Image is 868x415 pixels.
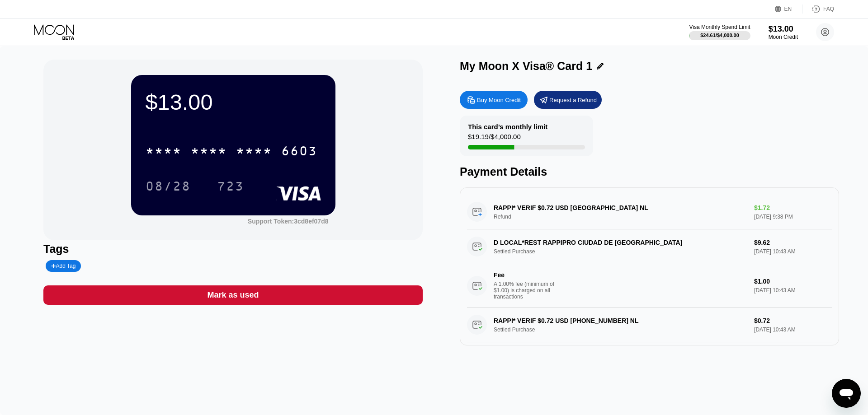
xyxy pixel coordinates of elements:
[769,24,798,40] div: $13.00Moon Credit
[217,180,244,195] div: 723
[689,24,750,30] div: Visa Monthly Spend Limit
[43,242,423,256] div: Tags
[460,165,839,178] div: Payment Details
[51,263,75,269] div: Add Tag
[534,91,602,109] div: Request a Refund
[689,24,750,40] div: Visa Monthly Spend Limit$24.61/$4,000.00
[549,96,597,104] div: Request a Refund
[754,287,832,294] div: [DATE] 10:43 AM
[700,33,739,38] div: $24.61 / $4,000.00
[281,145,317,159] div: 6603
[248,218,329,225] div: Support Token:3cd8ef07d8
[467,342,832,386] div: FeeA 1.00% fee (minimum of $1.00) is charged on all transactions$1.00[DATE] 10:43 AM
[460,60,592,73] div: My Moon X Visa® Card 1
[802,5,834,14] div: FAQ
[468,123,547,131] div: This card’s monthly limit
[769,24,798,34] div: $13.00
[139,175,198,197] div: 08/28
[754,278,832,285] div: $1.00
[460,91,528,109] div: Buy Moon Credit
[494,271,557,279] div: Fee
[477,96,521,104] div: Buy Moon Credit
[467,264,832,308] div: FeeA 1.00% fee (minimum of $1.00) is charged on all transactions$1.00[DATE] 10:43 AM
[494,281,561,300] div: A 1.00% fee (minimum of $1.00) is charged on all transactions
[832,379,861,408] iframe: Button to launch messaging window
[146,89,321,115] div: $13.00
[46,260,81,272] div: Add Tag
[784,6,792,12] div: EN
[468,133,521,145] div: $19.19 / $4,000.00
[775,5,802,14] div: EN
[210,175,251,197] div: 723
[769,34,798,40] div: Moon Credit
[43,285,423,305] div: Mark as used
[207,290,259,300] div: Mark as used
[248,218,329,225] div: Support Token: 3cd8ef07d8
[146,180,191,195] div: 08/28
[823,6,834,12] div: FAQ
